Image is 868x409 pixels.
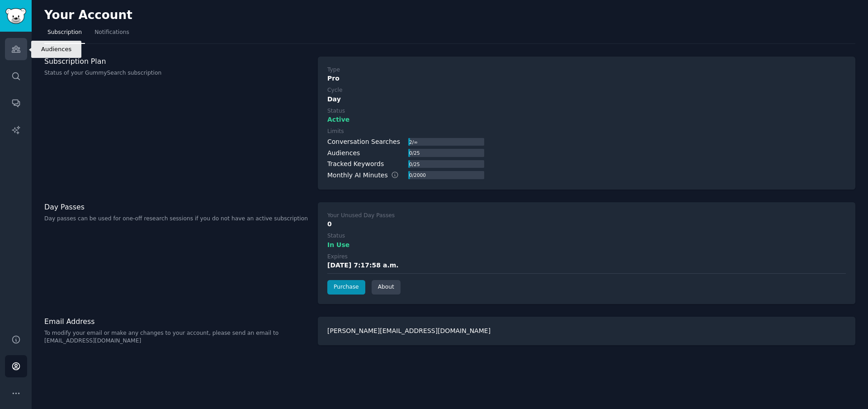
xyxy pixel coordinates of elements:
h2: Your Account [44,8,132,23]
a: Subscription [44,25,85,44]
a: About [372,280,401,295]
span: Active [327,115,349,124]
div: 0 / 25 [408,160,420,168]
div: 0 / 25 [408,149,420,157]
div: Limits [327,128,344,136]
h3: Email Address [44,317,308,326]
div: Type [327,66,340,74]
h3: Day Passes [44,202,308,212]
p: To modify your email or make any changes to your account, please send an email to [EMAIL_ADDRESS]... [44,329,308,345]
div: Status [327,232,345,240]
div: Monthly AI Minutes [327,171,408,180]
div: Conversation Searches [327,137,400,147]
p: Status of your GummySearch subscription [44,69,308,77]
span: In Use [327,240,349,250]
img: GummySearch logo [5,8,26,24]
span: Notifications [94,29,129,37]
div: Expires [327,253,348,261]
p: Day passes can be used for one-off research sessions if you do not have an active subscription [44,215,308,223]
div: Tracked Keywords [327,159,384,169]
div: Cycle [327,86,342,95]
div: Your Unused Day Passes [327,212,395,220]
div: 0 / 2000 [408,171,426,179]
div: Pro [327,74,846,83]
div: Audiences [327,148,360,158]
a: Purchase [327,280,365,295]
a: Notifications [91,25,132,44]
h3: Subscription Plan [44,57,308,66]
div: Day [327,95,846,104]
div: Status [327,107,345,115]
div: 2 / ∞ [408,138,418,146]
div: [DATE] 7:17:58 a.m. [327,261,399,270]
div: 0 [327,219,846,229]
span: Subscription [47,29,82,37]
div: [PERSON_NAME][EMAIL_ADDRESS][DOMAIN_NAME] [318,317,855,345]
